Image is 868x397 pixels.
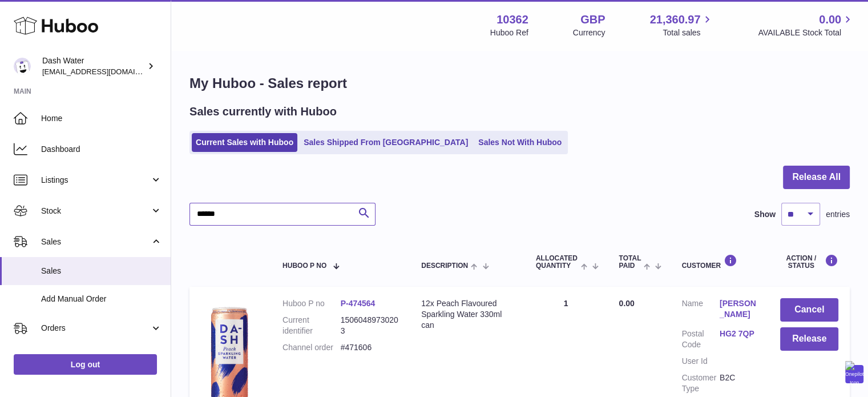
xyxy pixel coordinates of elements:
[783,166,850,189] button: Release All
[720,298,757,320] a: [PERSON_NAME]
[649,12,713,38] a: 21,360.97 Total sales
[619,255,641,270] span: Total paid
[282,342,341,353] dt: Channel order
[41,236,150,247] span: Sales
[282,298,341,309] dt: Huboo P no
[819,12,841,27] span: 0.00
[826,209,850,220] span: entries
[681,298,719,323] dt: Name
[341,315,399,336] dd: 15060489730203
[780,254,838,270] div: Action / Status
[619,299,634,308] span: 0.00
[758,27,854,38] span: AVAILABLE Stock Total
[41,323,150,334] span: Orders
[496,12,528,27] strong: 10362
[282,262,326,270] span: Huboo P no
[536,255,578,270] span: ALLOCATED Quantity
[780,327,838,351] button: Release
[421,298,513,331] div: 12x Peach Flavoured Sparkling Water 330ml can
[192,133,297,152] a: Current Sales with Huboo
[720,328,757,339] a: HG2 7QP
[681,328,719,350] dt: Postal Code
[300,133,472,152] a: Sales Shipped From [GEOGRAPHIC_DATA]
[758,12,854,38] a: 0.00 AVAILABLE Stock Total
[720,372,757,394] dd: B2C
[42,55,145,77] div: Dash Water
[649,12,700,27] span: 21,360.97
[41,144,162,155] span: Dashboard
[780,298,838,322] button: Cancel
[189,104,337,119] h2: Sales currently with Huboo
[754,209,776,220] label: Show
[41,175,150,186] span: Listings
[490,27,528,38] div: Huboo Ref
[42,67,168,76] span: [EMAIL_ADDRESS][DOMAIN_NAME]
[474,133,566,152] a: Sales Not With Huboo
[189,74,850,93] h1: My Huboo - Sales report
[663,27,713,38] span: Total sales
[41,206,150,216] span: Stock
[681,254,757,270] div: Customer
[41,113,162,124] span: Home
[41,294,162,304] span: Add Manual Order
[282,315,341,336] dt: Current identifier
[341,299,376,308] a: P-474564
[421,262,468,270] span: Description
[681,356,719,367] dt: User Id
[580,12,605,27] strong: GBP
[573,27,605,38] div: Currency
[41,266,162,276] span: Sales
[341,342,399,353] dd: #471606
[14,354,157,375] a: Log out
[681,372,719,394] dt: Customer Type
[14,58,31,75] img: bea@dash-water.com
